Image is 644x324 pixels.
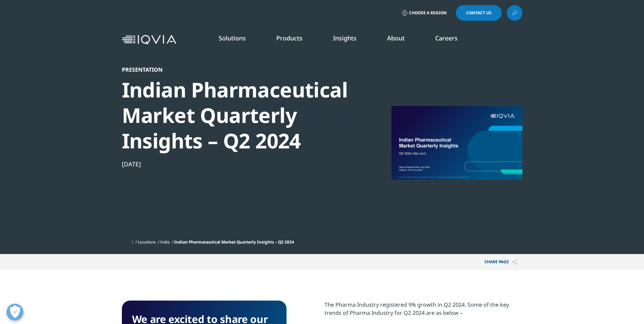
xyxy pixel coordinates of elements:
[276,34,302,42] a: Products
[479,254,522,270] button: Share PAGEShare PAGE
[466,11,492,15] span: Contact Us
[219,34,246,42] a: Solutions
[435,34,458,42] a: Careers
[387,34,405,42] a: About
[122,35,176,45] img: IQVIA Healthcare Information Technology and Pharma Clinical Research Company
[479,254,522,270] p: Share PAGE
[512,259,517,265] img: Share PAGE
[333,34,356,42] a: Insights
[6,304,23,321] button: Open Preferences
[160,239,170,245] a: India
[122,66,355,73] div: Presentation
[174,239,294,245] span: Indian Pharmaceutical Market Quarterly Insights – Q2 2024
[138,239,156,245] a: Locations
[179,24,522,56] nav: Primary
[122,160,355,168] div: [DATE]
[456,5,502,21] a: Contact Us
[122,77,355,154] div: Indian Pharmaceutical Market Quarterly Insights – Q2 2024
[409,10,447,16] span: Choose a Region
